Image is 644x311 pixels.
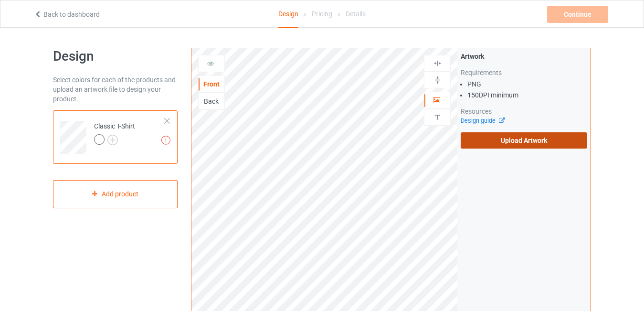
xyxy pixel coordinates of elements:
div: Classic T-Shirt [53,110,178,164]
div: Details [346,0,366,27]
div: Back [199,97,224,106]
div: Requirements [461,68,587,77]
label: Upload Artwork [461,132,587,149]
a: Design guide [461,117,504,124]
img: exclamation icon [161,136,170,145]
div: Artwork [461,52,587,61]
div: Select colors for each of the products and upload an artwork file to design your product. [53,75,178,104]
div: Front [199,79,224,89]
img: svg%3E%0A [433,59,442,68]
li: PNG [467,79,587,89]
img: svg%3E%0A [433,75,442,85]
div: Add product [53,180,178,208]
div: Resources [461,107,587,116]
img: svg+xml;base64,PD94bWwgdmVyc2lvbj0iMS4wIiBlbmNvZGluZz0iVVRGLTgiPz4KPHN2ZyB3aWR0aD0iMjJweCIgaGVpZ2... [107,135,118,145]
div: Pricing [312,0,332,27]
li: 150 DPI minimum [467,90,587,100]
a: Back to dashboard [34,11,100,18]
img: svg%3E%0A [433,113,442,122]
div: Classic T-Shirt [94,121,135,144]
h1: Design [53,48,178,65]
div: Design [278,0,298,28]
